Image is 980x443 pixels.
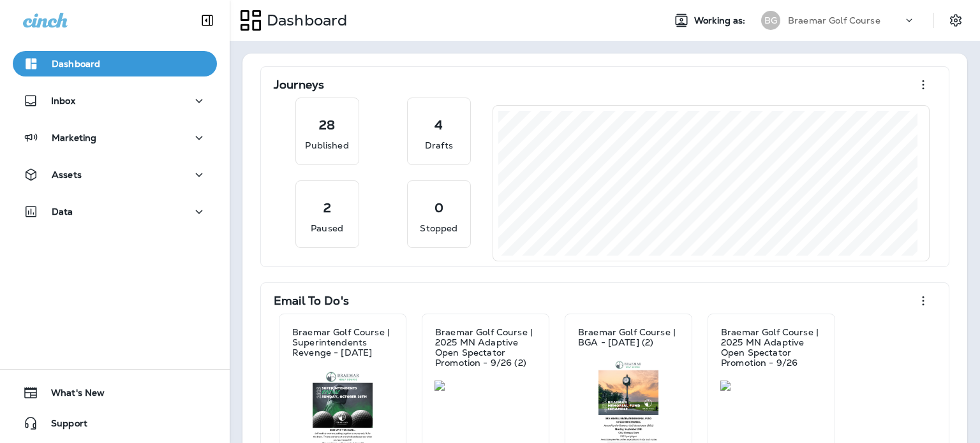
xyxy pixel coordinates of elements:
button: Marketing [13,125,217,150]
button: Settings [944,9,967,32]
p: Dashboard [52,59,100,69]
p: 4 [434,119,443,131]
p: Journeys [274,78,324,91]
img: 3c8e1b2e-b7f1-4ab2-b956-6347cf181899.jpg [434,381,537,391]
span: What's New [38,388,105,403]
span: Support [38,418,87,433]
button: Collapse Sidebar [189,8,225,33]
button: Dashboard [13,51,217,76]
p: Paused [311,222,343,235]
p: Braemar Golf Course | BGA - [DATE] (2) [578,327,679,347]
button: What's New [13,380,217,405]
p: Braemar Golf Course | 2025 MN Adaptive Open Spectator Promotion - 9/26 (2) [435,327,536,368]
button: Support [13,410,217,436]
button: Data [13,199,217,224]
p: Inbox [51,96,75,106]
p: Braemar Golf Course | Superintendents Revenge - [DATE] [292,327,393,358]
p: Dashboard [262,11,347,30]
p: Drafts [425,139,453,152]
p: 0 [434,201,443,214]
p: Braemar Golf Course | 2025 MN Adaptive Open Spectator Promotion - 9/26 [721,327,822,368]
p: Email To Do's [274,294,349,307]
p: Published [305,139,348,152]
p: Stopped [420,222,457,235]
p: 2 [323,201,331,214]
p: Marketing [52,133,96,143]
p: Data [52,207,73,217]
button: Inbox [13,88,217,113]
p: Braemar Golf Course [788,15,880,25]
span: Working as: [694,15,748,26]
div: BG [761,11,780,30]
p: 28 [319,119,335,131]
img: d3ce972e-de25-4369-a646-51103a7ac249.jpg [720,381,822,391]
button: Assets [13,162,217,187]
p: Assets [52,170,82,180]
